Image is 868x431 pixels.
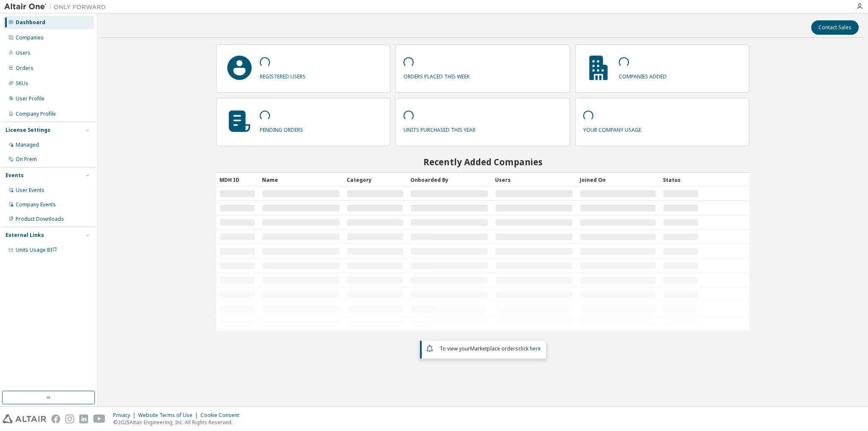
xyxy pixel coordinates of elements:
div: User Profile [16,95,45,102]
p: © 2025 Altair Engineering, Inc. All Rights Reserved. [113,419,244,426]
img: altair_logo.svg [3,414,46,423]
span: Units Usage BI [16,246,57,253]
div: Company Profile [16,111,56,117]
div: Orders [16,65,33,72]
span: To view your click [440,345,541,352]
em: Marketplace orders [470,345,518,352]
div: Events [6,172,24,179]
h2: Recently Added Companies [216,156,750,167]
img: linkedin.svg [79,414,88,423]
div: User Events [16,187,45,194]
div: License Settings [6,127,50,133]
p: orders placed this week [403,70,470,80]
img: facebook.svg [51,414,60,423]
p: companies added [619,70,667,80]
div: Users [495,173,573,186]
div: Companies [16,34,44,41]
img: youtube.svg [93,414,106,423]
div: Cookie Consent [200,412,244,419]
div: MDH ID [220,173,255,186]
div: SKUs [16,80,28,87]
div: Name [262,173,340,186]
div: Privacy [113,412,138,419]
div: Joined On [580,173,657,186]
div: Status [663,173,698,186]
div: Users [16,50,31,56]
div: Website Terms of Use [138,412,200,419]
div: Company Events [16,201,56,208]
a: here [530,345,541,352]
div: External Links [6,232,44,239]
button: Contact Sales [811,20,859,35]
p: registered users [260,70,306,80]
p: units purchased this year [403,124,476,133]
div: Dashboard [16,19,45,26]
div: On Prem [16,156,37,163]
img: instagram.svg [65,414,74,423]
p: your company usage [583,124,641,133]
div: Product Downloads [16,216,64,222]
img: Altair One [4,3,110,11]
div: Managed [16,142,39,148]
p: pending orders [260,124,303,133]
div: Category [347,173,403,186]
div: Onboarded By [410,173,488,186]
